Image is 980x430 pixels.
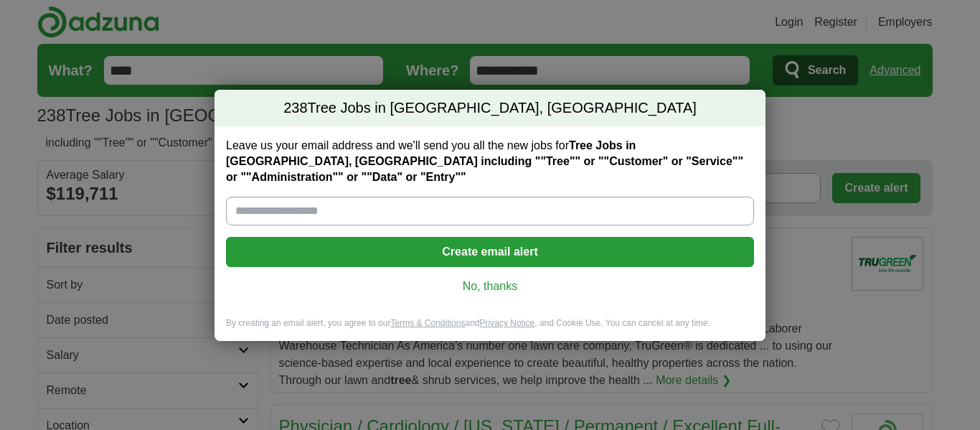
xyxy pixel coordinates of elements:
[226,237,754,267] button: Create email alert
[226,138,754,185] label: Leave us your email address and we'll send you all the new jobs for
[480,318,535,328] a: Privacy Notice
[237,279,743,294] a: No, thanks
[226,139,743,183] strong: Tree Jobs in [GEOGRAPHIC_DATA], [GEOGRAPHIC_DATA] including ""Tree"" or ""Customer" or "Service""...
[215,317,765,341] div: By creating an email alert, you agree to our and , and Cookie Use. You can cancel at any time.
[215,90,765,127] h2: Tree Jobs in [GEOGRAPHIC_DATA], [GEOGRAPHIC_DATA]
[283,98,307,118] span: 238
[390,318,465,328] a: Terms & Conditions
